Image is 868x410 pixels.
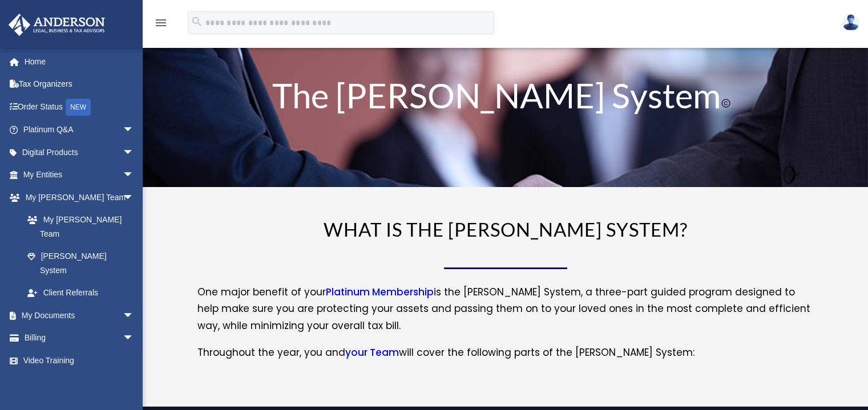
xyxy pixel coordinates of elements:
[123,186,146,209] span: arrow_drop_down
[326,285,434,305] a: Platinum Membership
[8,141,151,164] a: Digital Productsarrow_drop_down
[5,14,108,36] img: Anderson Advisors Platinum Portal
[66,99,91,116] div: NEW
[8,164,151,186] a: My Entitiesarrow_drop_down
[123,327,146,350] span: arrow_drop_down
[8,95,151,119] a: Order StatusNEW
[191,15,203,28] i: search
[842,14,859,31] img: User Pic
[197,284,814,344] p: One major benefit of your is the [PERSON_NAME] System, a three-part guided program designed to he...
[324,218,688,241] span: WHAT IS THE [PERSON_NAME] SYSTEM?
[16,209,151,245] a: My [PERSON_NAME] Team
[123,164,146,187] span: arrow_drop_down
[16,282,151,305] a: Client Referrals
[8,304,151,327] a: My Documentsarrow_drop_down
[215,78,796,118] h1: The [PERSON_NAME] System
[8,186,151,209] a: My [PERSON_NAME] Teamarrow_drop_down
[123,141,146,164] span: arrow_drop_down
[8,349,151,372] a: Video Training
[16,245,146,282] a: [PERSON_NAME] System
[345,346,399,365] a: your Team
[154,20,168,30] a: menu
[8,50,151,73] a: Home
[123,119,146,142] span: arrow_drop_down
[8,73,151,96] a: Tax Organizers
[123,304,146,327] span: arrow_drop_down
[8,119,151,141] a: Platinum Q&Aarrow_drop_down
[154,16,168,30] i: menu
[8,327,151,350] a: Billingarrow_drop_down
[197,344,814,362] p: Throughout the year, you and will cover the following parts of the [PERSON_NAME] System:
